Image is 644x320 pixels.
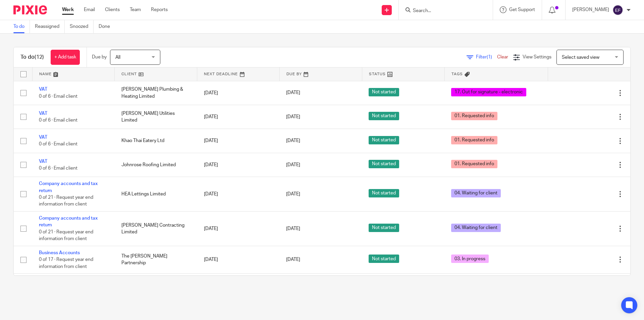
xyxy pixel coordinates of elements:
[35,54,44,60] span: (12)
[509,7,535,12] span: Get Support
[39,230,93,241] span: 0 of 21 · Request year end information from client
[39,135,47,140] a: VAT
[39,111,47,116] a: VAT
[92,54,107,60] p: Due by
[286,163,300,167] span: [DATE]
[197,129,280,153] td: [DATE]
[412,8,473,14] input: Search
[197,177,280,212] td: [DATE]
[487,55,492,59] span: (1)
[39,94,77,99] span: 0 of 6 · Email client
[286,226,300,231] span: [DATE]
[369,255,399,263] span: Not started
[115,246,197,273] td: The [PERSON_NAME] Partnership
[115,81,197,105] td: [PERSON_NAME] Plumbing & Heating Limited
[39,118,77,123] span: 0 of 6 · Email client
[13,20,30,33] a: To do
[39,159,47,164] a: VAT
[51,50,80,65] a: + Add task
[115,105,197,129] td: [PERSON_NAME] Utilities Limited
[115,177,197,212] td: HEA Lettings Limited
[476,55,497,59] span: Filter
[286,192,300,196] span: [DATE]
[130,6,141,13] a: Team
[39,87,47,92] a: VAT
[286,115,300,119] span: [DATE]
[369,224,399,232] span: Not started
[115,129,197,153] td: Khao Thai Eatery Ltd
[197,105,280,129] td: [DATE]
[39,181,98,193] a: Company accounts and tax return
[523,55,551,59] span: View Settings
[197,211,280,246] td: [DATE]
[286,91,300,95] span: [DATE]
[612,5,623,15] img: svg%3E
[105,6,120,13] a: Clients
[451,112,497,120] span: 01. Requested info
[39,142,77,147] span: 0 of 6 · Email client
[39,250,80,255] a: Business Accounts
[369,136,399,144] span: Not started
[84,6,95,13] a: Email
[39,257,93,269] span: 0 of 17 · Request year end information from client
[572,6,609,13] p: [PERSON_NAME]
[197,81,280,105] td: [DATE]
[35,20,65,33] a: Reassigned
[369,112,399,120] span: Not started
[39,195,93,207] span: 0 of 21 · Request year end information from client
[115,55,120,60] span: All
[369,88,399,96] span: Not started
[13,5,47,14] img: Pixie
[197,246,280,273] td: [DATE]
[197,274,280,298] td: [DATE]
[70,20,94,33] a: Snoozed
[197,153,280,177] td: [DATE]
[451,88,526,96] span: 17. Out for signature - electronic
[62,6,74,13] a: Work
[115,153,197,177] td: Johnrose Roofing Limited
[451,224,501,232] span: 04. Waiting for client
[451,189,501,197] span: 04. Waiting for client
[115,274,197,298] td: [PERSON_NAME]
[39,216,98,227] a: Company accounts and tax return
[20,54,44,61] h1: To do
[369,160,399,168] span: Not started
[497,55,508,59] a: Clear
[39,166,77,171] span: 0 of 6 · Email client
[286,138,300,143] span: [DATE]
[369,189,399,197] span: Not started
[562,55,599,60] span: Select saved view
[451,136,497,144] span: 01. Requested info
[286,257,300,262] span: [DATE]
[115,211,197,246] td: [PERSON_NAME] Contracting Limited
[151,6,168,13] a: Reports
[99,20,115,33] a: Done
[451,72,463,76] span: Tags
[451,160,497,168] span: 01. Requested info
[451,255,489,263] span: 03. In progress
